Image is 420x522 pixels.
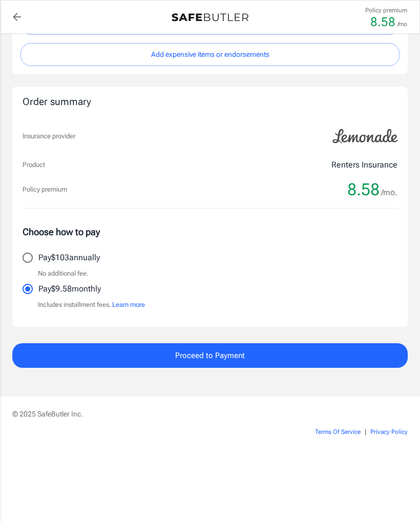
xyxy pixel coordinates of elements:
span: /mo. [381,185,397,200]
span: | [365,428,366,435]
p: /mo [397,19,407,29]
button: Add expensive items or endorsements [20,43,400,66]
a: Terms Of Service [315,428,361,435]
a: Privacy Policy [370,428,408,435]
p: Product [23,160,45,170]
p: Includes installment fees. [38,300,145,310]
p: Pay $103 annually [38,252,100,264]
p: No additional fee. [38,268,89,279]
p: © 2025 SafeButler Inc. [12,409,408,419]
p: Choose how to pay [23,225,397,239]
span: Proceed to Payment [175,349,245,362]
button: Learn more [112,300,145,310]
p: Policy premium [365,6,407,15]
span: 8.58 [347,179,380,200]
img: Lemonade [327,122,404,151]
p: 8.58 [370,16,395,28]
p: Renters Insurance [331,159,397,171]
button: Proceed to Payment [12,343,408,368]
p: Policy premium [23,184,67,195]
p: Insurance provider [23,131,75,141]
div: Order summary [23,95,397,110]
img: Back to quotes [172,13,248,22]
p: Pay $9.58 monthly [38,283,101,295]
a: back to quotes [7,7,27,27]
